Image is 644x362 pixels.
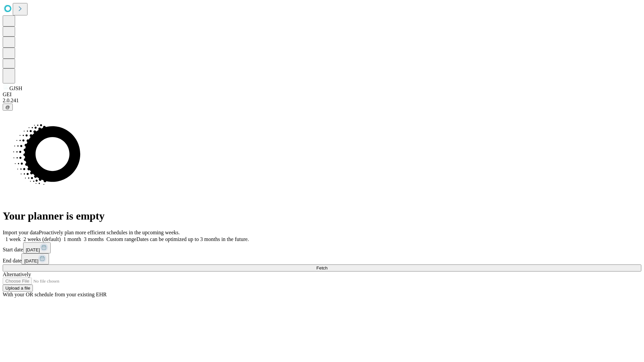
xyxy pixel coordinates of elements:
div: GEI [3,92,641,98]
span: 2 weeks (default) [23,236,61,242]
span: GJSH [9,85,22,91]
span: 1 week [5,236,21,242]
span: [DATE] [26,247,40,252]
button: Fetch [3,264,641,271]
span: With your OR schedule from your existing EHR [3,292,107,297]
button: [DATE] [21,253,49,264]
span: Proactively plan more efficient schedules in the upcoming weeks. [39,230,180,235]
div: 2.0.241 [3,98,641,104]
div: Start date [3,242,641,253]
button: [DATE] [23,242,51,253]
span: [DATE] [24,258,38,263]
div: End date [3,253,641,264]
span: Dates can be optimized up to 3 months in the future. [137,236,249,242]
span: Fetch [316,265,327,270]
span: 1 month [63,236,81,242]
span: @ [5,105,10,110]
h1: Your planner is empty [3,210,641,222]
button: @ [3,104,13,111]
span: Custom range [106,236,136,242]
span: Import your data [3,230,39,235]
span: 3 months [84,236,104,242]
span: Alternatively [3,271,31,277]
button: Upload a file [3,285,33,292]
